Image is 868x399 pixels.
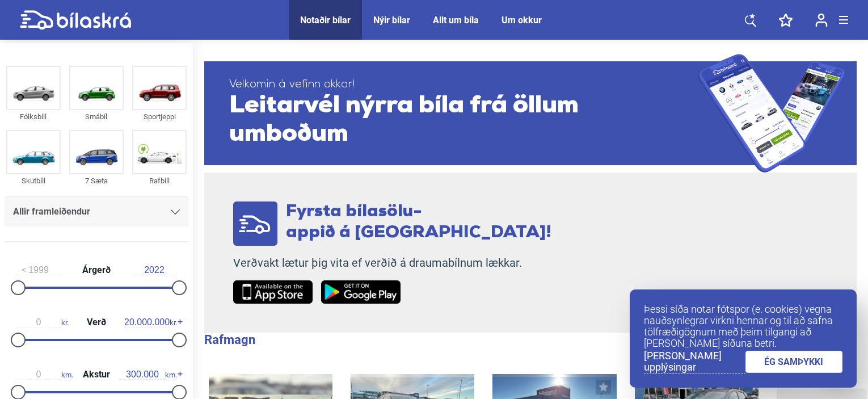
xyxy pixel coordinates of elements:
a: ÉG SAMÞYKKI [745,351,843,373]
div: 7 Sæta [69,174,124,187]
span: km. [120,369,177,380]
div: Rafbíll [132,174,187,187]
span: Akstur [80,370,113,379]
a: Allt um bíla [433,15,479,26]
span: km. [16,369,73,380]
a: Nýir bílar [373,15,410,26]
div: Sportjeppi [132,110,187,123]
a: Velkomin á vefinn okkar!Leitarvél nýrra bíla frá öllum umboðum [204,54,857,173]
a: [PERSON_NAME] upplýsingar [644,350,745,373]
span: Árgerð [79,266,113,275]
span: Velkomin á vefinn okkar! [229,78,698,92]
span: kr. [16,317,69,327]
p: Verðvakt lætur þig vita ef verðið á draumabílnum lækkar. [233,256,551,270]
span: Allir framleiðendur [13,204,90,220]
div: Smábíl [69,110,124,123]
a: Notaðir bílar [300,15,351,26]
span: kr. [124,317,177,327]
span: Verð [84,318,109,327]
div: Fólksbíll [6,110,61,123]
b: Rafmagn [204,333,255,347]
a: Um okkur [502,15,542,26]
span: Leitarvél nýrra bíla frá öllum umboðum [229,92,698,149]
div: Skutbíll [6,174,61,187]
p: Þessi síða notar fótspor (e. cookies) vegna nauðsynlegrar virkni hennar og til að safna tölfræðig... [644,304,842,349]
img: user-login.svg [815,13,828,27]
span: Fyrsta bílasölu- appið á [GEOGRAPHIC_DATA]! [286,203,551,242]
